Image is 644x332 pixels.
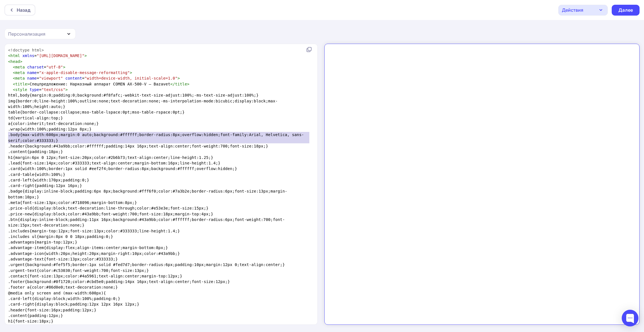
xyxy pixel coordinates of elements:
[22,53,34,58] span: xmlns
[8,274,182,278] span: .contact{font-size:13px;color:#4a5961;text-align:center;margin-top:12px;}
[8,53,11,58] span: <
[15,65,25,69] span: meta
[8,189,287,199] span: .badge{display:inline-block;padding:6px 8px;background:#fff6f0;color:#7a3b2e;border-radius:6px;fo...
[8,161,221,165] span: .lead{font-size:14px;color:#333333;text-align:center;margin-bottom:16px;line-height:1.4;}
[562,7,583,13] div: Действия
[13,65,15,69] span: <
[13,70,15,75] span: <
[65,76,82,80] span: content
[8,308,96,312] span: .header{font-size:16px;padding:12px;}
[8,245,168,250] span: .advantage-item{display:flex;align-items:center;margin-bottom:8px;}
[8,76,180,80] span: = =
[63,65,65,69] span: >
[8,132,304,142] span: .body{max-width:600px;margin:0 auto;background:#ffffff;border-radius:8px;overflow:hidden;font-fam...
[8,127,92,131] span: .wrap{width:100%;padding:12px 8px;}
[8,212,213,216] span: .price-new{display:block;color:#43a9bb;font-weight:700;font-size:18px;margin-top:4px;}
[618,7,633,13] div: Далее
[15,70,25,75] span: meta
[84,53,87,58] span: >
[8,166,237,171] span: .card{width:100%;border:1px solid #eef2f4;border-radius:8px;background:#ffffff;overflow:hidden;}
[8,313,63,318] span: .content{padding:12px;}
[39,70,130,75] span: "x-apple-disable-message-reformatting"
[65,87,68,92] span: >
[187,82,190,86] span: >
[17,7,30,13] div: Назад
[27,76,37,80] span: name
[8,87,68,92] span: =
[8,144,268,148] span: .header{background:#43a9bb;color:#ffffff;padding:14px 16px;text-align:center;font-weight:700;font...
[175,82,187,86] span: title
[11,53,20,58] span: html
[8,110,185,114] span: table{border-collapse:collapse;mso-table-lspace:0pt;mso-table-rspace:0pt;}
[8,99,278,109] span: img{border:0;line-height:100%;outline:none;text-decoration:none;-ms-interpolation-mode:bicubic;di...
[8,268,149,273] span: .urgent-text{color:#c53030;font-weight:700;font-size:13px;}
[84,76,177,80] span: "width=device-width, initial-scale=1.0"
[39,76,63,80] span: "viewport"
[30,87,39,92] span: type
[13,82,15,86] span: <
[11,59,20,64] span: head
[8,234,113,239] span: .includes ul{margin:8px 0 0 18px;padding:0;}
[13,76,15,80] span: <
[8,302,139,306] span: .card-right{display:block;padding:12px 12px 16px 12px;}
[8,116,63,120] span: td{vertical-align:top;}
[8,200,137,205] span: .meta{font-size:13px;color:#718096;margin-bottom:8px;}
[46,65,63,69] span: "utf-8"
[8,93,259,97] span: html,body{margin:0;padding:0;background:#f8fafc;-webkit-text-size-adjust:100%;-ms-text-size-adjus...
[8,319,53,323] span: h1{font-size:18px;}
[8,82,189,86] span: Спецпредложение: Наркозный аппарат COMEN AX-500-V — Bazavet
[15,82,27,86] span: title
[8,229,180,233] span: .includes{margin-top:12px;font-size:13px;color:#333333;line-height:1.4;}
[8,53,87,58] span: =
[8,183,82,188] span: .card-right{padding:12px 16px;}
[4,28,76,39] button: Персонализация
[8,285,118,289] span: .footer a{color:#86d0e0;text-decoration:none;}
[8,206,209,210] span: .price-old{display:block;text-decoration:line-through;color:#e53e3e;font-size:15px;}
[8,172,65,177] span: .card-table{width:100%;}
[8,155,213,160] span: h1{margin:6px 0 12px;font-size:20px;color:#2b6b73;text-align:center;line-height:1.25;}
[170,82,175,86] span: </
[27,82,30,86] span: >
[27,65,44,69] span: charset
[41,87,65,92] span: "text/css"
[15,76,25,80] span: meta
[8,279,230,284] span: .footer{background:#0f1720;color:#cbd5e0;padding:14px 16px;text-align:center;font-size:12px;}
[8,178,89,182] span: .card-left{width:170px;padding:0;}
[15,87,27,92] span: style
[177,76,180,80] span: >
[8,240,77,244] span: .advantages{margin-top:12px;}
[8,251,180,256] span: .advantage-icon{width:20px;height:20px;margin-right:10px;color:#43a9bb;}
[8,59,11,64] span: <
[37,53,84,58] span: "[URL][DOMAIN_NAME]"
[8,296,120,301] span: .card-left{display:block;width:100%;padding:0;}
[558,5,608,16] button: Действия
[8,257,118,261] span: .advantage-text{font-size:13px;color:#333333;}
[8,262,285,267] span: .urgent{background:#fef5f5;border:1px solid #fed7d7;border-radius:6px;padding:10px;margin:12px 0;...
[8,291,106,295] span: @media only screen and (max-width:600px){
[20,59,23,64] span: >
[130,70,132,75] span: >
[13,87,15,92] span: <
[8,149,63,154] span: .content{padding:18px;}
[8,121,99,126] span: a{color:inherit;text-decoration:none;}
[8,217,285,227] span: .btn{display:inline-block;padding:11px 16px;background:#43a9bb;color:#ffffff;border-radius:6px;fo...
[8,65,65,69] span: =
[8,70,132,75] span: =
[8,48,44,52] span: <!doctype html>
[27,70,37,75] span: name
[8,31,45,37] div: Персонализация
